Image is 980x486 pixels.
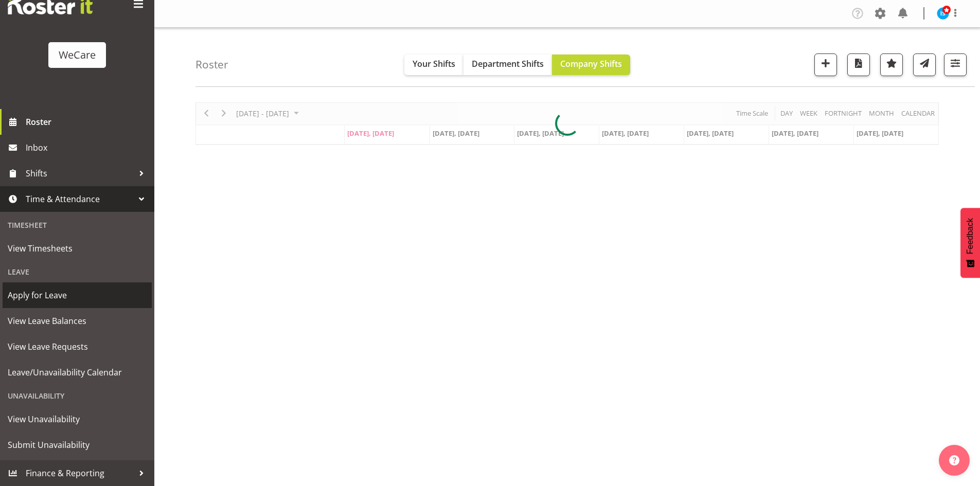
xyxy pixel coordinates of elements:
[472,58,544,69] span: Department Shifts
[26,140,149,155] span: Inbox
[552,55,630,75] button: Company Shifts
[8,287,147,303] span: Apply for Leave
[814,53,837,76] button: Add a new shift
[937,7,949,20] img: isabel-simcox10849.jpg
[3,308,152,334] a: View Leave Balances
[3,236,152,261] a: View Timesheets
[404,55,464,75] button: Your Shifts
[464,55,552,75] button: Department Shifts
[3,432,152,458] a: Submit Unavailability
[8,241,147,256] span: View Timesheets
[3,385,152,406] div: Unavailability
[26,166,134,181] span: Shifts
[195,59,228,70] h4: Roster
[880,53,903,76] button: Highlight an important date within the roster.
[3,261,152,282] div: Leave
[560,58,622,69] span: Company Shifts
[960,208,980,278] button: Feedback - Show survey
[26,114,149,130] span: Roster
[26,191,134,207] span: Time & Attendance
[913,53,936,76] button: Send a list of all shifts for the selected filtered period to all rostered employees.
[3,282,152,308] a: Apply for Leave
[3,406,152,432] a: View Unavailability
[8,365,147,380] span: Leave/Unavailability Calendar
[3,359,152,385] a: Leave/Unavailability Calendar
[59,47,96,63] div: WeCare
[944,53,967,76] button: Filter Shifts
[847,53,870,76] button: Download a PDF of the roster according to the set date range.
[8,411,147,427] span: View Unavailability
[966,218,975,254] span: Feedback
[8,437,147,453] span: Submit Unavailability
[26,465,134,481] span: Finance & Reporting
[949,455,959,465] img: help-xxl-2.png
[8,313,147,329] span: View Leave Balances
[413,58,455,69] span: Your Shifts
[8,339,147,354] span: View Leave Requests
[3,334,152,359] a: View Leave Requests
[3,214,152,236] div: Timesheet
